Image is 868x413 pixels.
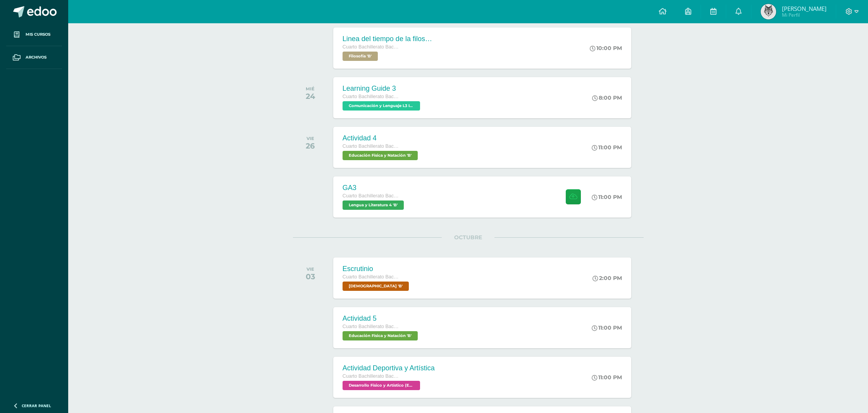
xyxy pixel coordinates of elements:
[343,331,418,340] span: Educación Física y Natación 'B'
[343,151,418,160] span: Educación Física y Natación 'B'
[782,12,827,18] span: Mi Perfil
[343,364,435,372] div: Actividad Deportiva y Artística
[343,193,401,199] span: Cuarto Bachillerato Bachillerato en CCLL con Orientación en Diseño Gráfico
[306,92,315,101] div: 24
[343,324,401,329] span: Cuarto Bachillerato Bachillerato en CCLL con Orientación en Diseño Gráfico
[343,101,420,111] span: Comunicación y Lenguaje L3 Inglés 'B'
[343,143,401,149] span: Cuarto Bachillerato Bachillerato en CCLL con Orientación en Diseño Gráfico
[343,35,436,43] div: Linea del tiempo de la filosofia
[306,136,315,141] div: VIE
[782,5,827,12] span: [PERSON_NAME]
[343,200,404,210] span: Lengua y Literatura 4 'B'
[306,141,315,150] div: 26
[592,275,622,282] div: 2:00 PM
[6,23,62,46] a: Mis cursos
[592,324,622,331] div: 11:00 PM
[306,266,315,272] div: VIE
[343,315,420,323] div: Actividad 5
[306,272,315,281] div: 03
[6,46,62,69] a: Archivos
[590,45,622,52] div: 10:00 PM
[592,144,622,151] div: 11:00 PM
[761,4,776,19] img: c9f0ce6764846f1623a9016c00060552.png
[343,265,411,273] div: Escrutinio
[26,54,46,60] span: Archivos
[343,184,406,192] div: GA3
[442,234,494,241] span: OCTUBRE
[343,134,420,142] div: Actividad 4
[343,274,401,280] span: Cuarto Bachillerato Bachillerato en CCLL con Orientación en Diseño Gráfico
[592,94,622,101] div: 8:00 PM
[343,85,422,93] div: Learning Guide 3
[306,86,315,92] div: MIÉ
[343,381,420,390] span: Desarrollo Físico y Artístico (Extracurricular) 'B'
[343,94,401,99] span: Cuarto Bachillerato Bachillerato en CCLL con Orientación en Diseño Gráfico
[343,52,378,61] span: Filosofía 'B'
[343,373,401,379] span: Cuarto Bachillerato Bachillerato en CCLL con Orientación en Diseño Gráfico
[343,282,409,291] span: Biblia 'B'
[343,44,401,50] span: Cuarto Bachillerato Bachillerato en CCLL con Orientación en Diseño Gráfico
[592,374,622,381] div: 11:00 PM
[22,403,51,408] span: Cerrar panel
[26,31,50,38] span: Mis cursos
[592,194,622,200] div: 11:00 PM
